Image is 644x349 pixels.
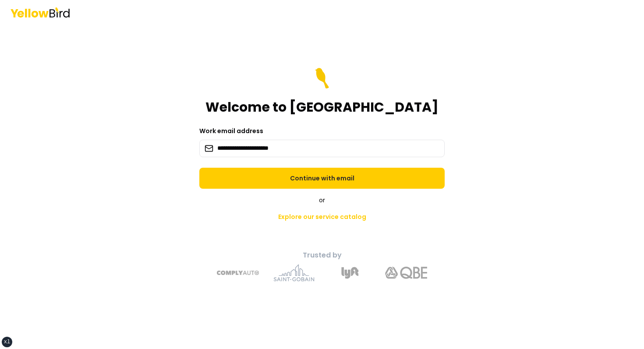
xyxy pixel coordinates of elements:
span: or [319,196,325,204]
div: xl [4,338,10,345]
button: Continue with email [199,168,445,189]
p: Trusted by [168,250,476,261]
h1: Welcome to [GEOGRAPHIC_DATA] [205,99,439,115]
a: Explore our service catalog [271,208,373,226]
label: Work email address [199,127,263,135]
